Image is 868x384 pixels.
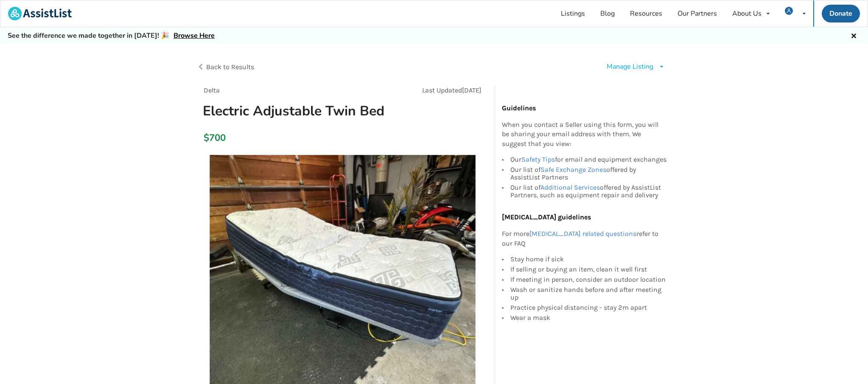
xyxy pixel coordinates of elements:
div: Manage Listing [607,62,653,72]
div: If meeting in person, consider an outdoor location [510,275,667,285]
p: For more refer to our FAQ [502,229,667,249]
span: Last Updated [422,86,462,94]
a: [MEDICAL_DATA] related questions [529,230,636,238]
div: Our list of offered by AssistList Partners [510,165,667,182]
span: Delta [204,86,220,94]
a: Our Partners [670,0,725,27]
a: Blog [593,0,622,27]
p: When you contact a Seller using this form, you will be sharing your email address with them. We s... [502,120,667,149]
div: Wear a mask [510,313,667,322]
div: Practice physical distancing - stay 2m apart [510,303,667,313]
a: Resources [622,0,670,27]
a: Safe Exchange Zones [540,165,606,174]
div: If selling or buying an item, clean it well first [510,264,667,275]
span: [DATE] [462,86,482,94]
span: Back to Results [206,63,254,71]
div: Wash or sanitize hands before and after meeting up [510,285,667,303]
img: user icon [785,7,793,15]
div: Our list of offered by AssistList Partners, such as equipment repair and delivery [510,182,667,199]
div: Our for email and equipment exchanges [510,156,667,165]
a: Browse Here [174,31,215,40]
div: $700 [204,132,208,144]
img: assistlist-logo [8,7,72,20]
a: Additional Services [540,183,600,191]
b: [MEDICAL_DATA] guidelines [502,213,591,221]
div: About Us [732,10,762,17]
div: Stay home if sick [510,255,667,264]
a: Safety Tips [521,155,555,163]
b: Guidelines [502,104,536,112]
h5: See the difference we made together in [DATE]! 🎉 [8,31,215,40]
a: Listings [553,0,593,27]
a: Donate [822,5,860,22]
h1: Electric Adjustable Twin Bed [196,102,397,120]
